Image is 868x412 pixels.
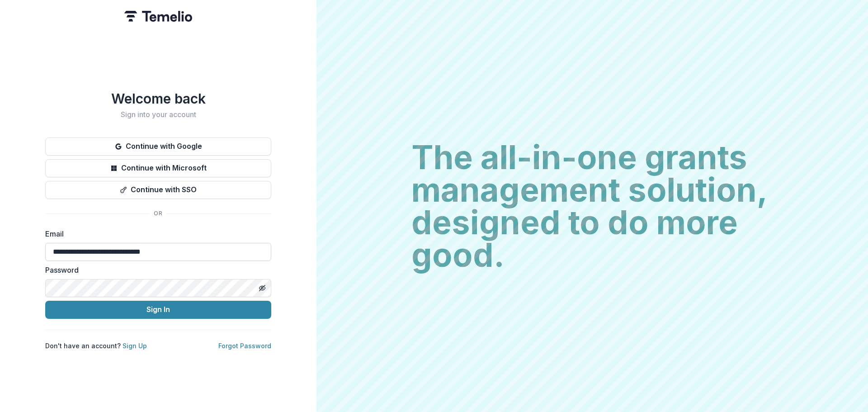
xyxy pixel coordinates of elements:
img: Temelio [124,11,192,22]
label: Password [45,265,266,275]
a: Forgot Password [218,342,271,350]
button: Sign In [45,301,271,319]
button: Continue with Microsoft [45,159,271,177]
a: Sign Up [123,342,147,350]
h1: Welcome back [45,90,271,107]
button: Continue with SSO [45,181,271,199]
label: Email [45,228,266,239]
button: Continue with Google [45,137,271,156]
p: Don't have an account? [45,341,147,350]
h2: Sign into your account [45,110,271,119]
button: Toggle password visibility [255,281,269,295]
